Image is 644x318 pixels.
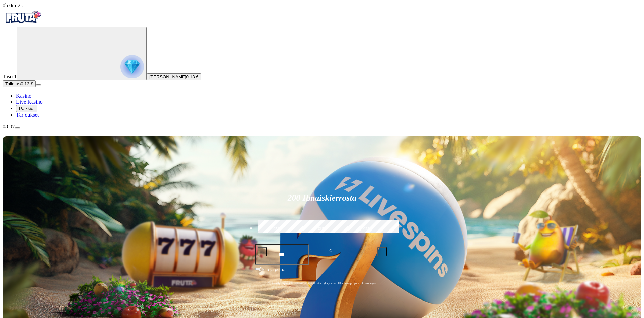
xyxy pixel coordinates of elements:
[19,106,35,111] span: Palkkiot
[255,266,389,279] button: Talleta ja pelaa
[149,74,186,79] span: [PERSON_NAME]
[120,55,144,78] img: reward progress
[257,266,286,278] span: Talleta ja pelaa
[377,247,387,256] button: plus icon
[256,219,298,239] label: €50
[3,9,641,118] nav: Primary
[3,80,36,87] button: Talletusplus icon0.13 €
[5,81,21,86] span: Talletus
[346,219,388,239] label: €250
[3,9,43,26] img: Fruta
[36,84,41,86] button: menu
[258,247,267,256] button: minus icon
[301,219,343,239] label: €150
[3,3,23,8] span: user session time
[17,27,147,80] button: reward progress
[3,21,43,27] a: Fruta
[3,93,641,118] nav: Main menu
[3,123,15,129] span: 08:07
[16,93,31,99] a: Kasino
[3,74,17,79] span: Taso 1
[16,105,37,112] button: Palkkiot
[186,74,199,79] span: 0.13 €
[329,248,331,254] span: €
[260,266,262,270] span: €
[16,112,39,118] a: Tarjoukset
[16,99,43,105] a: Live Kasino
[15,127,20,129] button: menu
[147,73,201,80] button: [PERSON_NAME]0.13 €
[21,81,33,86] span: 0.13 €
